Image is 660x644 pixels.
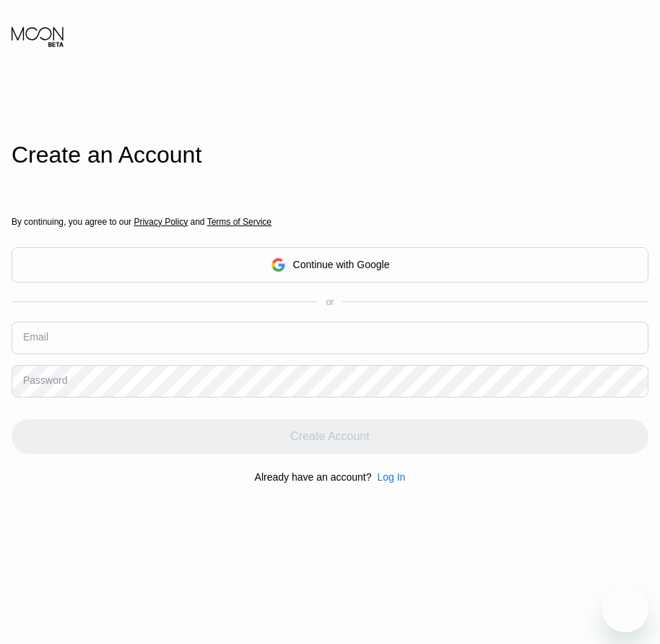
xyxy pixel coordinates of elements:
div: Password [23,374,67,386]
div: Already have an account? [255,471,372,483]
span: Privacy Policy [134,217,188,227]
div: Log In [377,471,405,483]
div: Continue with Google [293,259,390,270]
iframe: Button to launch messaging window [602,586,648,632]
div: or [326,297,334,307]
span: Terms of Service [207,217,272,227]
div: By continuing, you agree to our [12,217,648,227]
div: Create an Account [12,142,648,168]
span: and [188,217,207,227]
div: Email [23,331,48,343]
div: Log In [371,471,405,483]
div: Continue with Google [12,247,648,283]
